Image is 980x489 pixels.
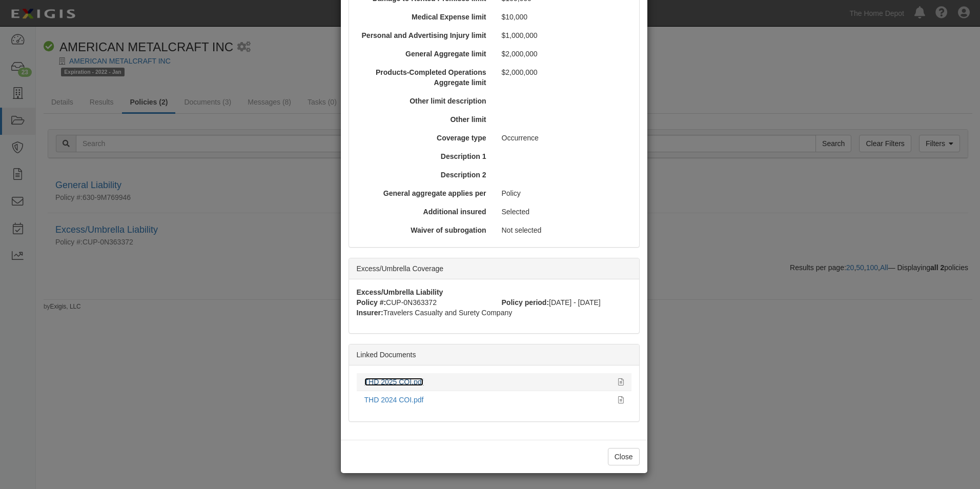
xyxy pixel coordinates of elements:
div: $2,000,000 [494,49,635,59]
div: Occurrence [494,133,635,143]
strong: Excess/Umbrella Liability [357,288,443,296]
div: Not selected [494,225,635,235]
div: Description 2 [353,170,494,180]
div: Waiver of subrogation [353,225,494,235]
div: CUP-0N363372 [349,297,494,308]
div: General Aggregate limit [353,49,494,59]
strong: Policy period: [502,298,549,307]
div: General aggregate applies per [353,188,494,198]
div: Excess/Umbrella Coverage [349,258,639,279]
div: Travelers Casualty and Surety Company [349,308,639,318]
div: Coverage type [353,133,494,143]
div: Selected [494,207,635,217]
div: Other limit [353,114,494,125]
a: THD 2024 COI.pdf [364,396,424,404]
strong: Policy #: [357,298,386,307]
div: Additional insured [353,207,494,217]
div: $2,000,000 [494,67,635,77]
div: Description 1 [353,151,494,161]
div: $1,000,000 [494,30,635,40]
div: [DATE] - [DATE] [494,297,639,308]
div: THD 2025 COI.pdf [364,377,610,387]
a: THD 2025 COI.pdf [364,378,424,386]
div: Linked Documents [349,344,639,365]
div: THD 2024 COI.pdf [364,395,610,405]
button: Close [608,448,640,465]
div: Policy [494,188,635,198]
div: Products-Completed Operations Aggregate limit [353,67,494,88]
div: Other limit description [353,96,494,106]
strong: Insurer: [357,309,383,317]
div: Personal and Advertising Injury limit [353,30,494,40]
